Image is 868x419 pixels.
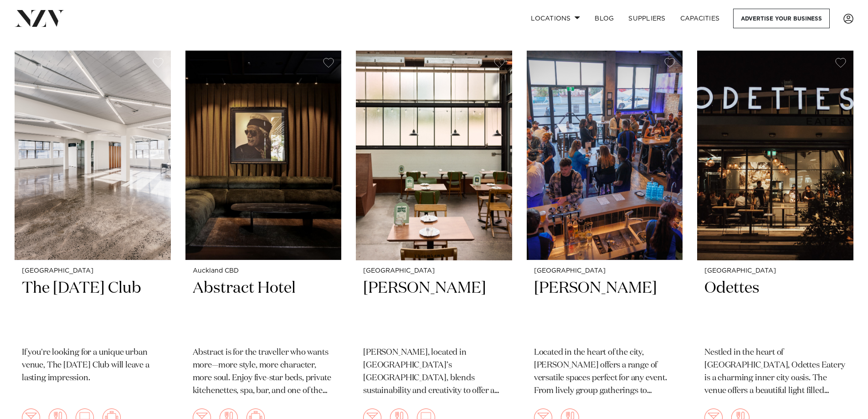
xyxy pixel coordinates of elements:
[621,9,673,28] a: SUPPLIERS
[22,268,164,274] small: [GEOGRAPHIC_DATA]
[193,278,334,340] h2: Abstract Hotel
[534,278,676,340] h2: [PERSON_NAME]
[193,347,334,398] p: Abstract is for the traveller who wants more—more style, more character, more soul. Enjoy five-st...
[673,9,727,28] a: Capacities
[534,268,676,274] small: [GEOGRAPHIC_DATA]
[587,9,621,28] a: BLOG
[363,268,505,274] small: [GEOGRAPHIC_DATA]
[363,347,505,398] p: [PERSON_NAME], located in [GEOGRAPHIC_DATA]’s [GEOGRAPHIC_DATA], blends sustainability and creati...
[15,10,64,26] img: nzv-logo.png
[733,9,830,28] a: Advertise your business
[704,347,846,398] p: Nestled in the heart of [GEOGRAPHIC_DATA], Odettes Eatery is a charming inner city oasis. The ven...
[534,347,676,398] p: Located in the heart of the city, [PERSON_NAME] offers a range of versatile spaces perfect for an...
[704,278,846,340] h2: Odettes
[193,268,334,274] small: Auckland CBD
[363,278,505,340] h2: [PERSON_NAME]
[22,278,164,340] h2: The [DATE] Club
[704,268,846,274] small: [GEOGRAPHIC_DATA]
[22,347,164,385] p: If you're looking for a unique urban venue, The [DATE] Club will leave a lasting impression.
[524,9,587,28] a: Locations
